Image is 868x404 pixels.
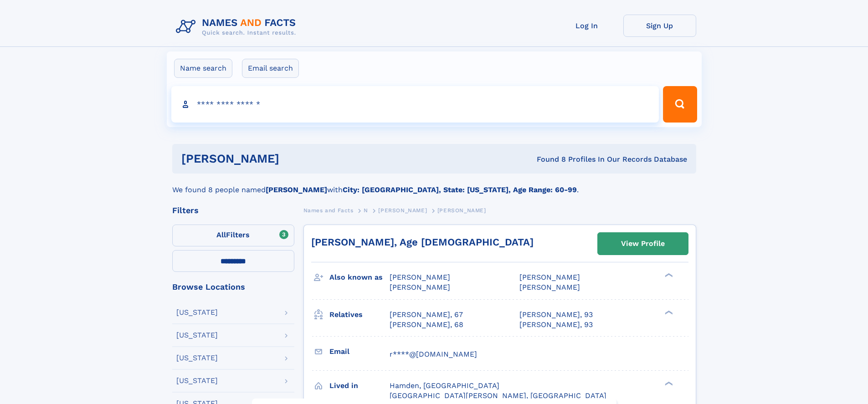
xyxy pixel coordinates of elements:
span: [GEOGRAPHIC_DATA][PERSON_NAME], [GEOGRAPHIC_DATA] [390,391,606,400]
b: [PERSON_NAME] [266,185,327,194]
div: [US_STATE] [176,332,218,339]
div: [US_STATE] [176,377,218,384]
a: Log In [550,15,623,37]
b: City: [GEOGRAPHIC_DATA], State: [US_STATE], Age Range: 60-99 [343,185,577,194]
h3: Relatives [329,307,390,322]
h3: Also known as [329,270,390,285]
img: Logo Names and Facts [172,15,303,39]
div: ❯ [663,309,673,315]
h3: Email [329,344,390,359]
span: Hamden, [GEOGRAPHIC_DATA] [390,381,499,390]
a: [PERSON_NAME], 67 [390,310,463,320]
div: We found 8 people named with . [172,174,696,195]
div: Filters [172,206,294,215]
label: Name search [174,59,232,78]
span: [PERSON_NAME] [519,273,580,281]
div: [US_STATE] [176,354,218,362]
input: search input [171,86,659,123]
span: [PERSON_NAME] [519,283,580,291]
a: View Profile [598,233,688,255]
a: N [364,205,368,216]
span: [PERSON_NAME] [390,273,450,281]
button: Search Button [663,86,697,123]
div: [US_STATE] [176,309,218,316]
a: [PERSON_NAME], 93 [519,310,593,320]
label: Filters [172,225,294,246]
span: N [364,207,368,214]
span: [PERSON_NAME] [390,283,450,291]
div: ❯ [663,380,673,386]
a: Names and Facts [303,205,354,216]
a: [PERSON_NAME], 93 [519,320,593,330]
span: All [216,230,226,239]
div: Found 8 Profiles In Our Records Database [408,154,687,164]
label: Email search [242,59,299,78]
a: [PERSON_NAME] [378,205,427,216]
div: Browse Locations [172,283,294,291]
a: [PERSON_NAME], Age [DEMOGRAPHIC_DATA] [311,236,534,248]
div: ❯ [663,272,673,278]
div: View Profile [621,233,665,254]
a: [PERSON_NAME], 68 [390,320,463,330]
span: [PERSON_NAME] [378,207,427,214]
span: [PERSON_NAME] [437,207,486,214]
h3: Lived in [329,378,390,394]
a: Sign Up [623,15,696,37]
h1: [PERSON_NAME] [181,153,408,164]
